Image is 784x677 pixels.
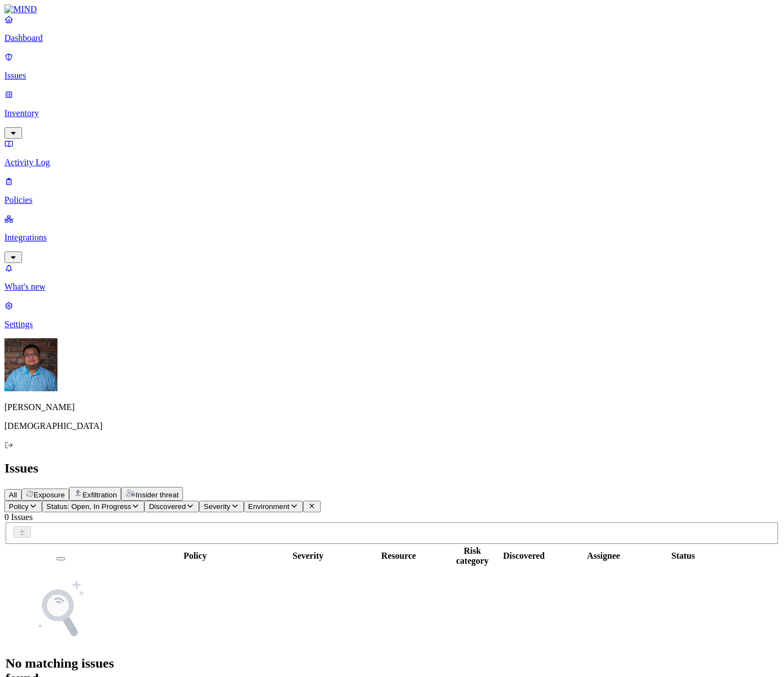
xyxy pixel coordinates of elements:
[4,139,780,167] a: Activity Log
[9,491,17,499] span: All
[4,214,780,261] a: Integrations
[560,551,648,561] div: Assignee
[343,551,454,561] div: Resource
[4,263,780,292] a: What's new
[456,546,489,566] div: Risk category
[4,319,780,329] p: Settings
[248,502,290,511] span: Environment
[4,461,780,476] h2: Issues
[4,421,780,431] p: [DEMOGRAPHIC_DATA]
[4,338,58,391] img: Leon Chung
[4,90,780,137] a: Inventory
[4,4,780,14] a: MIND
[4,195,780,205] p: Policies
[4,233,780,243] p: Integrations
[491,551,557,561] div: Discovered
[203,502,230,511] span: Severity
[4,33,780,43] p: Dashboard
[46,502,131,511] span: Status: Open, In Progress
[34,491,65,499] span: Exposure
[4,4,37,14] img: MIND
[4,158,780,167] p: Activity Log
[275,551,341,561] div: Severity
[4,71,780,81] p: Issues
[4,282,780,292] p: What's new
[82,491,117,499] span: Exfiltration
[135,491,179,499] span: Insider threat
[149,502,186,511] span: Discovered
[4,512,33,522] span: 0 Issues
[9,502,29,511] span: Policy
[650,551,717,561] div: Status
[56,557,65,560] button: Select all
[4,176,780,205] a: Policies
[28,576,94,643] img: NoSearchResult
[4,14,780,43] a: Dashboard
[4,108,780,118] p: Inventory
[4,52,780,81] a: Issues
[4,402,780,412] p: [PERSON_NAME]
[118,551,273,561] div: Policy
[4,301,780,329] a: Settings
